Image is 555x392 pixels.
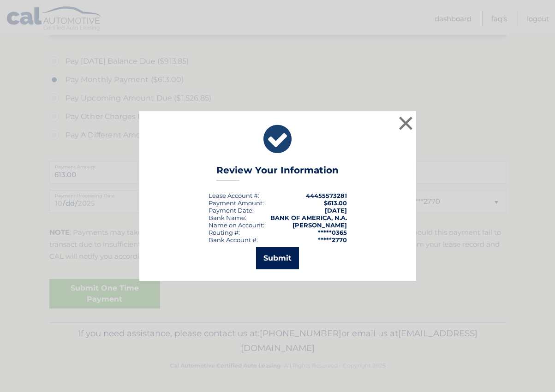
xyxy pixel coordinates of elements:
span: Payment Date [209,207,252,214]
button: × [397,114,415,132]
strong: BANK OF AMERICA, N.A. [270,214,347,221]
div: Bank Name: [209,214,246,221]
div: Lease Account #: [209,192,259,199]
div: Routing #: [209,229,240,236]
h3: Review Your Information [216,165,339,181]
div: Payment Amount: [209,199,264,207]
strong: [PERSON_NAME] [292,221,347,229]
div: Bank Account #: [209,236,258,244]
button: Submit [256,247,299,269]
div: : [209,207,254,214]
div: Name on Account: [209,221,264,229]
span: $613.00 [324,199,347,207]
strong: 44455573281 [306,192,347,199]
span: [DATE] [325,207,347,214]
